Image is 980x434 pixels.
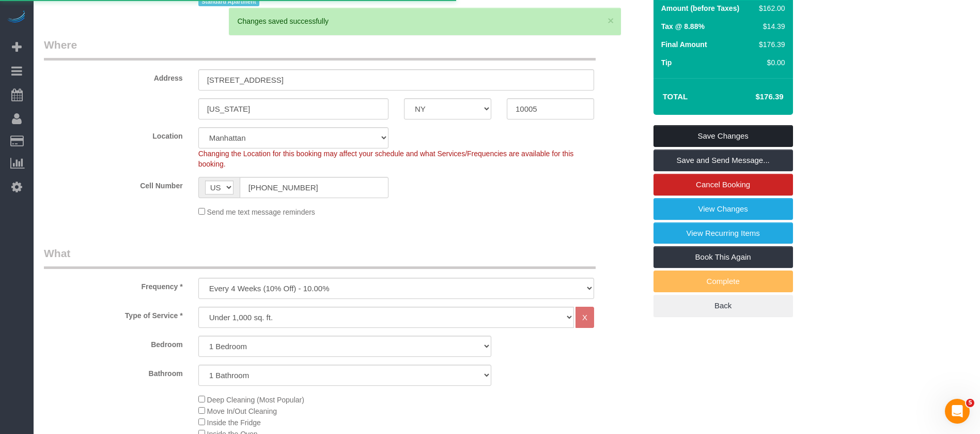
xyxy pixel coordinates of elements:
[654,198,793,220] a: View Changes
[36,278,191,292] label: Frequency *
[661,3,739,13] label: Amount (before Taxes)
[663,92,688,101] strong: Total
[207,418,261,427] span: Inside the Fridge
[661,57,672,68] label: Tip
[207,396,304,404] span: Deep Cleaning (Most Popular)
[36,336,191,350] label: Bedroom
[754,3,785,13] div: $162.00
[240,177,388,198] input: Cell Number
[36,177,191,191] label: Cell Number
[36,365,191,379] label: Bathroom
[654,174,793,196] a: Cancel Booking
[6,10,27,25] img: Automaid Logo
[36,307,191,321] label: Type of Service *
[754,21,785,32] div: $14.39
[724,93,783,101] h4: $176.39
[661,39,707,50] label: Final Amount
[207,208,315,216] span: Send me text message reminders
[237,16,613,26] div: Changes saved successfully
[44,37,596,61] legend: Where
[36,127,191,141] label: Location
[754,57,785,68] div: $0.00
[945,399,970,424] iframe: Intercom live chat
[654,246,793,268] a: Book This Again
[754,39,785,50] div: $176.39
[654,222,793,244] a: View Recurring Items
[966,399,974,407] span: 5
[507,98,594,119] input: Zip Code
[654,149,793,171] a: Save and Send Message...
[661,21,705,32] label: Tax @ 8.88%
[198,149,574,168] span: Changing the Location for this booking may affect your schedule and what Services/Frequencies are...
[44,246,596,269] legend: What
[654,125,793,147] a: Save Changes
[654,295,793,317] a: Back
[207,407,277,415] span: Move In/Out Cleaning
[608,15,614,26] button: ×
[36,69,191,83] label: Address
[198,98,388,119] input: City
